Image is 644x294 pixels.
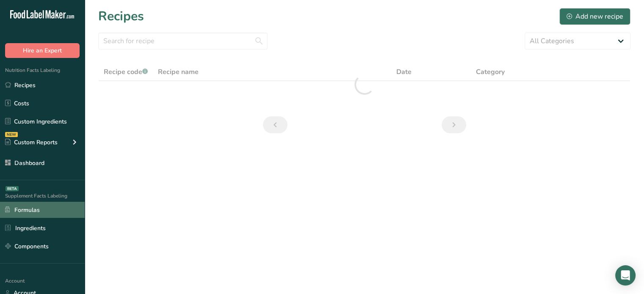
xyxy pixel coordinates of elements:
a: Previous page [263,116,287,133]
div: Custom Reports [5,138,58,147]
input: Search for recipe [98,33,268,49]
div: Add new recipe [567,11,623,22]
a: Next page [442,116,466,133]
div: Open Intercom Messenger [615,265,636,286]
button: Hire an Expert [5,43,80,58]
div: BETA [6,186,19,191]
h1: Recipes [98,7,144,26]
div: NEW [5,132,18,137]
button: Add new recipe [559,8,630,25]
